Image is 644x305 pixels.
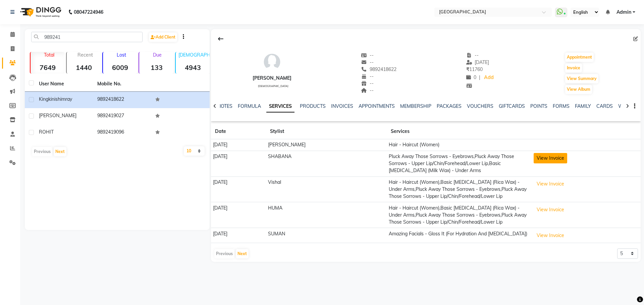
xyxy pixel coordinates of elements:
[361,59,374,65] span: --
[238,103,261,109] a: FORMULA
[266,151,387,176] td: SHABANA
[93,108,152,125] td: 9892419027
[211,176,266,202] td: [DATE]
[479,74,480,81] span: |
[530,103,547,109] a: POINTS
[466,66,483,72] span: 11760
[178,52,210,58] p: [DEMOGRAPHIC_DATA]
[565,85,592,94] button: View Album
[176,63,210,72] strong: 4943
[211,151,266,176] td: [DATE]
[387,176,532,202] td: Hair - Haircut (Women),Basic [MEDICAL_DATA] (Rica Wax) - Under Arms,Pluck Away Those Sorrows - Ey...
[483,73,495,82] a: Add
[616,9,631,16] span: Admin
[618,103,637,109] a: WALLET
[361,52,374,58] span: --
[266,124,387,139] th: Stylist
[361,66,397,72] span: 9892418622
[211,202,266,228] td: [DATE]
[387,139,532,151] td: Hair - Haircut (Women)
[466,52,479,58] span: --
[387,124,532,139] th: Services
[258,84,288,88] span: [DEMOGRAPHIC_DATA]
[361,73,374,79] span: --
[499,103,525,109] a: GIFTCARDS
[466,59,489,65] span: [DATE]
[33,52,65,58] p: Total
[103,63,137,72] strong: 6009
[106,52,137,58] p: Lost
[74,3,103,21] b: 08047224946
[534,153,567,163] button: View Invoice
[93,76,152,92] th: Mobile No.
[359,103,395,109] a: APPOINTMENTS
[211,124,266,139] th: Date
[139,63,173,72] strong: 133
[236,249,249,258] button: Next
[31,32,143,42] input: Search by Name/Mobile/Email/Code
[387,228,532,243] td: Amazing Facials - Gloss It (For Hydration And [MEDICAL_DATA])
[93,125,152,141] td: 9892419096
[361,80,374,86] span: --
[575,103,591,109] a: FAMILY
[39,96,55,102] span: kingkini
[67,63,101,72] strong: 1440
[31,63,65,72] strong: 7649
[266,139,387,151] td: [PERSON_NAME]
[54,147,66,156] button: Next
[331,103,353,109] a: INVOICES
[534,205,567,215] button: View Invoice
[534,230,567,241] button: View Invoice
[466,66,469,72] span: ₹
[69,52,101,58] p: Recent
[141,52,173,58] p: Due
[596,103,613,109] a: CARDS
[266,228,387,243] td: SUMAN
[217,103,232,109] a: NOTES
[93,92,152,108] td: 9892418622
[55,96,72,102] span: shimray
[466,74,476,80] span: 0
[266,100,294,112] a: SERVICES
[565,74,598,83] button: View Summary
[553,103,570,109] a: FORMS
[387,202,532,228] td: Hair - Haircut (Women),Basic [MEDICAL_DATA] (Rica Wax) - Under Arms,Pluck Away Those Sorrows - Ey...
[266,176,387,202] td: Vishal
[266,202,387,228] td: HUMA
[211,139,266,151] td: [DATE]
[400,103,431,109] a: MEMBERSHIP
[387,151,532,176] td: Pluck Away Those Sorrows - Eyebrows,Pluck Away Those Sorrows - Upper Lip/Chin/Forehead/Lower Lip,...
[361,87,374,93] span: --
[253,75,291,82] div: [PERSON_NAME]
[35,76,93,92] th: User Name
[39,112,76,119] span: [PERSON_NAME]
[467,103,493,109] a: VOUCHERS
[149,32,177,42] a: Add Client
[17,3,63,21] img: logo
[437,103,462,109] a: PACKAGES
[262,52,282,72] img: avatar
[211,228,266,243] td: [DATE]
[565,53,594,62] button: Appointment
[214,32,228,45] div: Back to Client
[39,129,54,135] span: ROHIT
[534,179,567,189] button: View Invoice
[565,63,582,73] button: Invoice
[300,103,326,109] a: PRODUCTS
